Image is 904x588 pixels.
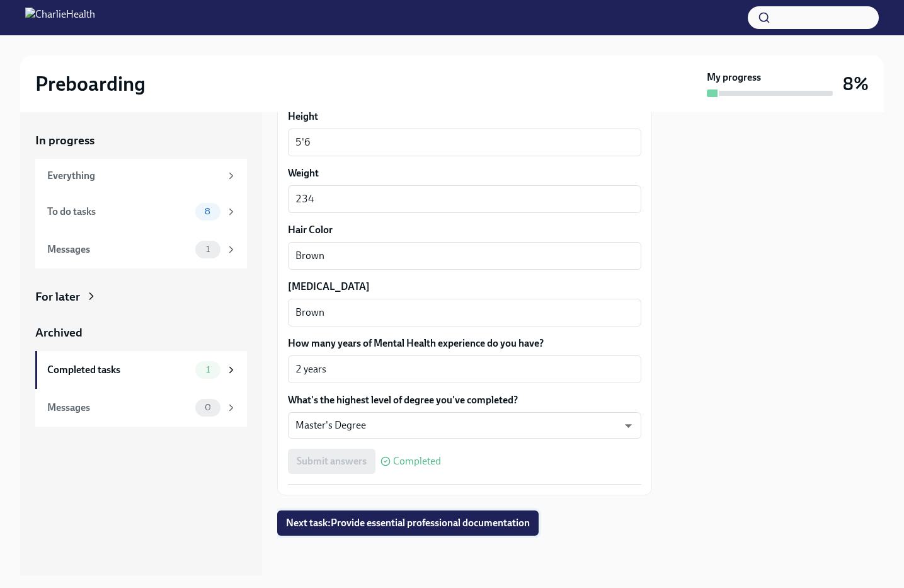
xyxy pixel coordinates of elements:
[288,223,641,237] label: Hair Color
[295,135,634,150] textarea: 5'6
[25,8,95,28] img: CharlieHealth
[295,192,634,207] textarea: 234
[288,166,641,180] label: Weight
[35,231,247,268] a: Messages1
[47,205,190,219] div: To do tasks
[288,337,641,350] label: How many years of Mental Health experience do you have?
[35,289,80,305] div: For later
[35,71,146,96] h2: Preboarding
[35,289,247,305] a: For later
[35,325,247,341] a: Archived
[707,71,761,84] strong: My progress
[295,305,634,320] textarea: Brown
[295,248,634,263] textarea: Brown
[47,169,220,183] div: Everything
[197,207,218,216] span: 8
[288,110,641,124] label: Height
[197,403,219,412] span: 0
[35,132,247,149] a: In progress
[286,517,530,529] span: Next task : Provide essential professional documentation
[288,412,641,439] div: Master's Degree
[47,401,190,415] div: Messages
[47,243,190,257] div: Messages
[288,280,641,294] label: [MEDICAL_DATA]
[35,389,247,427] a: Messages0
[843,72,869,95] h3: 8%
[47,363,190,377] div: Completed tasks
[198,245,217,254] span: 1
[35,351,247,389] a: Completed tasks1
[277,510,539,536] button: Next task:Provide essential professional documentation
[393,456,441,466] span: Completed
[35,159,247,193] a: Everything
[35,193,247,231] a: To do tasks8
[288,393,641,407] label: What's the highest level of degree you've completed?
[198,365,217,374] span: 1
[295,362,634,377] textarea: 2 years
